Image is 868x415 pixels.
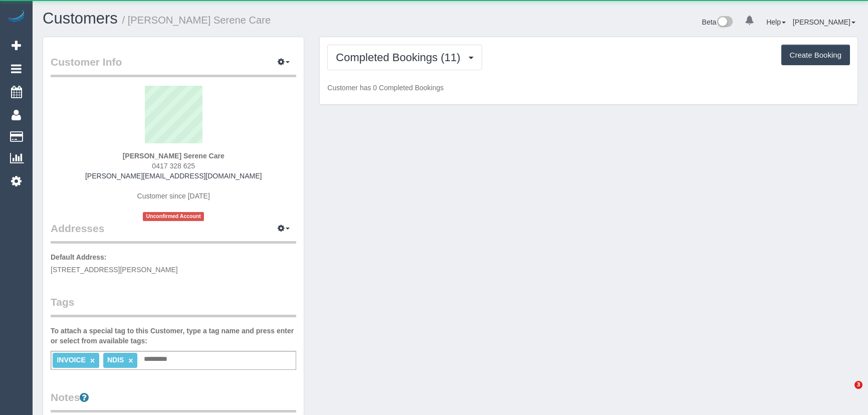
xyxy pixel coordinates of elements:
[327,83,850,93] p: Customer has 0 Completed Bookings
[143,212,204,221] span: Unconfirmed Account
[85,172,262,180] a: [PERSON_NAME][EMAIL_ADDRESS][DOMAIN_NAME]
[327,45,482,70] button: Completed Bookings (11)
[854,381,862,389] span: 3
[152,162,195,170] span: 0417 328 625
[781,45,850,66] button: Create Booking
[137,192,210,200] span: Customer since [DATE]
[123,152,225,160] strong: [PERSON_NAME] Serene Care
[122,15,271,26] small: / [PERSON_NAME] Serene Care
[834,381,858,405] iframe: Intercom live chat
[336,51,465,64] span: Completed Bookings (11)
[51,326,296,346] label: To attach a special tag to this Customer, type a tag name and press enter or select from availabl...
[6,10,26,24] img: Automaid Logo
[43,10,118,27] a: Customers
[51,390,296,412] legend: Notes
[702,18,733,26] a: Beta
[51,295,296,317] legend: Tags
[51,266,178,274] span: [STREET_ADDRESS][PERSON_NAME]
[51,252,107,262] label: Default Address:
[57,356,86,364] span: INVOICE
[793,18,855,26] a: [PERSON_NAME]
[766,18,786,26] a: Help
[128,356,133,365] a: ×
[51,55,296,77] legend: Customer Info
[90,356,95,365] a: ×
[716,16,733,29] img: New interface
[107,356,124,364] span: NDIS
